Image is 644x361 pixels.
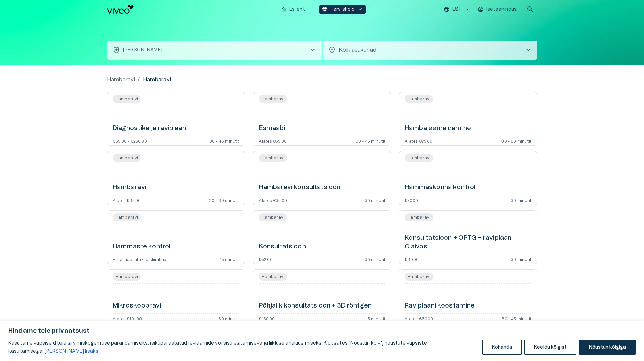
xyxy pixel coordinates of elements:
[113,95,141,103] span: Hambaravi
[220,257,239,261] p: 15 minutit
[443,5,471,14] button: EST
[524,3,537,16] button: open search modal
[259,154,287,162] span: Hambaravi
[113,257,166,261] p: Hind määratakse kliinikus
[259,139,287,143] p: Alates €55.00
[253,151,391,205] a: Open service booking details
[405,213,433,221] span: Hambaravi
[399,269,537,323] a: Open service booking details
[113,124,186,133] h6: Diagnostika ja raviplaan
[253,92,391,146] a: Open service booking details
[328,46,336,54] span: location_on
[405,183,477,192] h6: Hammaskonna kontroll
[405,124,471,133] h6: Hamba eemaldamine
[259,124,285,133] h6: Esmaabi
[107,5,275,14] a: Navigate to homepage
[405,257,419,261] p: €80.00
[524,340,576,355] button: Keeldu kõigist
[405,139,432,143] p: Alates €75.00
[259,213,287,221] span: Hambaravi
[281,6,287,12] span: home
[34,5,44,11] span: Help
[259,257,273,261] p: €52.00
[399,151,537,205] a: Open service booking details
[8,339,477,355] p: Kasutame küpsiseid teie sirvimiskogemuse parandamiseks, isikupärastatud reklaamide või sisu esita...
[259,316,275,320] p: €130.00
[366,316,386,320] p: 15 minutit
[524,46,532,54] span: chevron_right
[365,198,386,202] p: 30 minutit
[511,257,531,261] p: 30 minutit
[322,6,328,12] span: ecg_heart
[138,76,140,84] p: /
[259,273,287,281] span: Hambaravi
[399,210,537,264] a: Open service booking details
[112,46,120,54] span: health_and_safety
[278,5,308,14] button: homeEsileht
[405,301,475,311] h6: Raviplaani koostamine
[113,154,141,162] span: Hambaravi
[113,183,146,192] h6: Hambaravi
[259,95,287,103] span: Hambaravi
[405,316,433,320] p: Alates €60.00
[477,5,518,14] button: Iseteenindus
[218,316,239,320] p: 60 minutit
[113,213,141,221] span: Hambaravi
[107,5,134,14] img: Viveo logo
[452,6,461,13] p: EST
[482,340,522,355] button: Kohanda
[209,139,239,143] p: 30 - 45 minutit
[579,340,636,355] button: Nõustun kõigiga
[107,92,245,146] a: Open service booking details
[405,273,433,281] span: Hambaravi
[330,6,355,13] p: Tervishoid
[107,76,135,84] a: Hambaravi
[123,47,162,54] p: [PERSON_NAME]
[113,198,141,202] p: Alates €35.00
[113,316,142,320] p: Alates €101.00
[526,5,534,13] span: search
[501,139,531,143] p: 30 - 60 minutit
[8,327,636,335] p: Hindame teie privaatsust
[289,6,305,13] p: Esileht
[259,183,341,192] h6: Hambaravi konsultatsioon
[501,316,531,320] p: 30 - 45 minutit
[253,210,391,264] a: Open service booking details
[44,349,99,354] a: Loe lisaks
[113,301,161,311] h6: Mikroskoopravi
[405,95,433,103] span: Hambaravi
[511,198,531,202] p: 30 minutit
[259,198,287,202] p: Alates €35.00
[107,210,245,264] a: Open service booking details
[209,198,239,202] p: 30 - 60 minutit
[259,301,372,311] h6: Põhjalik konsultatsioon + 3D röntgen
[113,242,172,251] h6: Hammaste kontroll
[113,273,141,281] span: Hambaravi
[486,6,517,13] p: Iseteenindus
[253,269,391,323] a: Open service booking details
[107,151,245,205] a: Open service booking details
[309,46,317,54] span: chevron_right
[405,154,433,162] span: Hambaravi
[107,269,245,323] a: Open service booking details
[339,46,514,54] p: Kõik asukohad
[113,139,147,143] p: €65.00 - €250.00
[356,139,386,143] p: 30 - 45 minutit
[365,257,386,261] p: 30 minutit
[357,6,363,12] span: keyboard_arrow_down
[143,76,171,84] p: Hambaravi
[399,92,537,146] a: Open service booking details
[107,41,322,60] button: health_and_safety[PERSON_NAME]chevron_right
[405,233,531,251] h6: Konsultatsioon + OPTG + raviplaan Claivos
[259,242,306,251] h6: Konsultatsioon
[405,198,418,202] p: €70.00
[319,5,366,14] button: ecg_heartTervishoidkeyboard_arrow_down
